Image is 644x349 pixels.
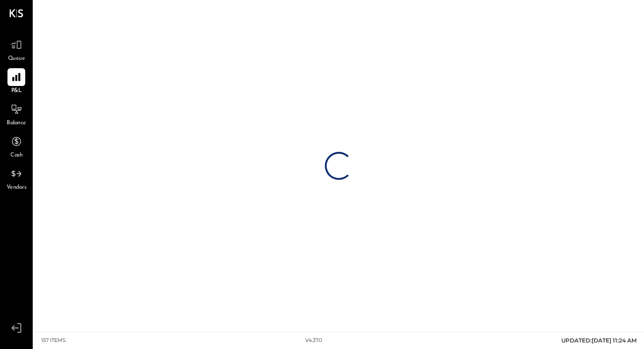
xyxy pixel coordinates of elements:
[8,55,25,63] span: Queue
[7,184,27,192] span: Vendors
[561,337,637,344] span: UPDATED: [DATE] 11:24 AM
[0,133,32,160] a: Cash
[11,87,22,95] span: P&L
[0,36,32,63] a: Queue
[41,337,66,344] div: 157 items
[10,151,22,160] span: Cash
[0,100,32,128] a: Balance
[0,68,32,95] a: P&L
[305,337,322,344] div: v 4.37.0
[7,119,26,128] span: Balance
[0,165,32,192] a: Vendors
